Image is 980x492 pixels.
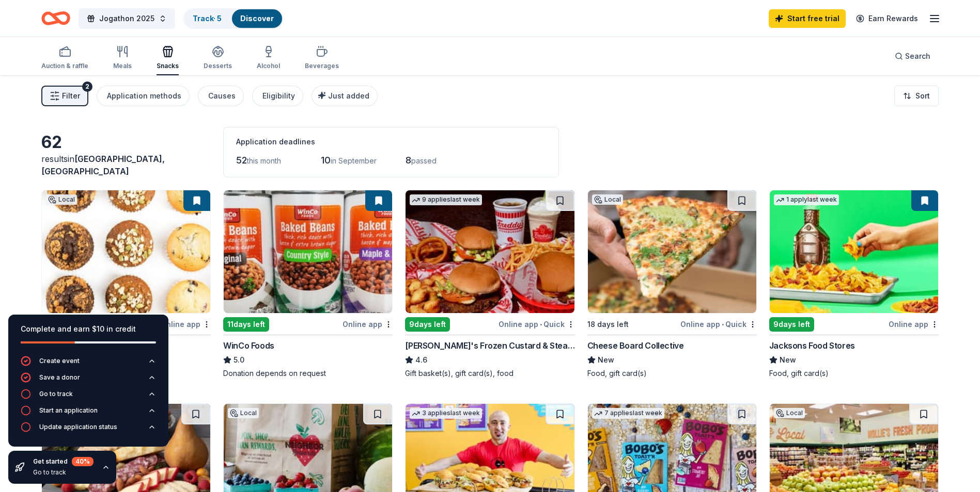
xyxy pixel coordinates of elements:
[262,90,295,102] div: Eligibility
[240,14,274,23] a: Discover
[113,62,132,70] div: Meals
[410,194,482,205] div: 9 applies last week
[769,190,939,379] a: Image for Jacksons Food Stores1 applylast week9days leftOnline appJacksons Food StoresNewFood, gi...
[769,317,814,332] div: 9 days left
[41,86,88,106] button: Filter2
[113,41,132,75] button: Meals
[889,318,939,331] div: Online app
[252,86,303,106] button: Eligibility
[41,154,165,176] span: in
[343,318,393,331] div: Online app
[411,156,437,165] span: passed
[598,354,614,366] span: New
[39,406,98,415] div: Start an application
[204,62,232,70] div: Desserts
[769,368,939,379] div: Food, gift card(s)
[224,190,392,313] img: Image for WinCo Foods
[228,408,259,418] div: Local
[886,46,939,67] button: Search
[157,62,179,70] div: Snacks
[234,354,244,366] span: 5.0
[62,90,80,102] span: Filter
[33,468,94,477] div: Go to track
[39,373,80,382] div: Save a donor
[774,408,805,418] div: Local
[680,318,757,331] div: Online app Quick
[312,86,378,106] button: Just added
[915,90,930,102] span: Sort
[406,190,574,313] img: Image for Freddy's Frozen Custard & Steakburgers
[41,154,165,176] span: [GEOGRAPHIC_DATA], [GEOGRAPHIC_DATA]
[587,368,757,379] div: Food, gift card(s)
[410,408,482,419] div: 3 applies last week
[405,190,574,379] a: Image for Freddy's Frozen Custard & Steakburgers9 applieslast week9days leftOnline app•Quick[PERS...
[21,422,156,438] button: Update application status
[107,90,181,102] div: Application methods
[236,155,247,166] span: 52
[328,91,369,100] span: Just added
[208,90,236,102] div: Causes
[39,390,73,398] div: Go to track
[39,423,117,431] div: Update application status
[161,318,211,331] div: Online app
[247,156,281,165] span: this month
[21,389,156,405] button: Go to track
[41,132,211,153] div: 62
[588,190,756,313] img: Image for Cheese Board Collective
[405,339,574,352] div: [PERSON_NAME]'s Frozen Custard & Steakburgers
[331,156,377,165] span: in September
[41,62,88,70] div: Auction & raffle
[46,194,77,205] div: Local
[223,190,393,379] a: Image for WinCo Foods11days leftOnline appWinCo Foods5.0Donation depends on request
[193,14,222,23] a: Track· 5
[769,9,846,28] a: Start free trial
[41,153,211,177] div: results
[39,357,80,365] div: Create event
[592,194,623,205] div: Local
[774,194,839,205] div: 1 apply last week
[82,81,92,92] div: 2
[72,457,94,466] div: 40 %
[21,372,156,389] button: Save a donor
[405,317,450,332] div: 9 days left
[305,62,339,70] div: Beverages
[41,6,70,30] a: Home
[21,405,156,422] button: Start an application
[33,457,94,466] div: Get started
[21,356,156,372] button: Create event
[406,155,411,166] span: 8
[540,320,542,329] span: •
[204,41,232,75] button: Desserts
[850,9,924,28] a: Earn Rewards
[405,368,574,379] div: Gift basket(s), gift card(s), food
[905,50,930,62] span: Search
[587,190,757,379] a: Image for Cheese Board CollectiveLocal18 days leftOnline app•QuickCheese Board CollectiveNewFood,...
[587,318,629,331] div: 18 days left
[722,320,724,329] span: •
[769,339,855,352] div: Jacksons Food Stores
[587,339,684,352] div: Cheese Board Collective
[236,136,546,148] div: Application deadlines
[223,317,269,332] div: 11 days left
[257,41,280,75] button: Alcohol
[223,368,393,379] div: Donation depends on request
[183,8,283,29] button: Track· 5Discover
[415,354,427,366] span: 4.6
[894,86,939,106] button: Sort
[79,8,175,29] button: Jogathon 2025
[257,62,280,70] div: Alcohol
[499,318,575,331] div: Online app Quick
[41,41,88,75] button: Auction & raffle
[305,41,339,75] button: Beverages
[592,408,664,419] div: 7 applies last week
[780,354,796,366] span: New
[99,12,154,25] span: Jogathon 2025
[157,41,179,75] button: Snacks
[21,323,156,335] div: Complete and earn $10 in credit
[198,86,244,106] button: Causes
[770,190,938,313] img: Image for Jacksons Food Stores
[321,155,331,166] span: 10
[41,190,211,379] a: Image for Rubicon BakeryLocal18 days leftOnline appRubicon BakeryNewDessert product(s)
[223,339,274,352] div: WinCo Foods
[97,86,190,106] button: Application methods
